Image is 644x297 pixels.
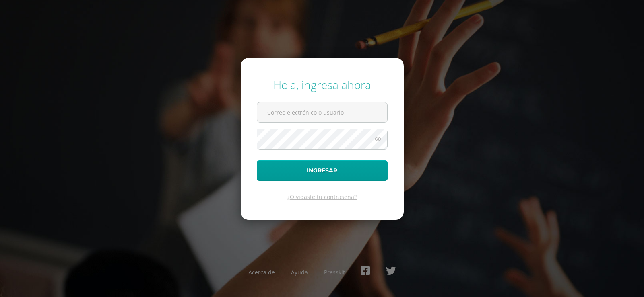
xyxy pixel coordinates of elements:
div: Hola, ingresa ahora [257,77,388,92]
input: Correo electrónico o usuario [257,102,387,122]
a: Presskit [324,268,345,276]
a: ¿Olvidaste tu contraseña? [287,193,357,201]
a: Ayuda [291,268,308,276]
button: Ingresar [257,160,388,181]
a: Acerca de [248,268,275,276]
